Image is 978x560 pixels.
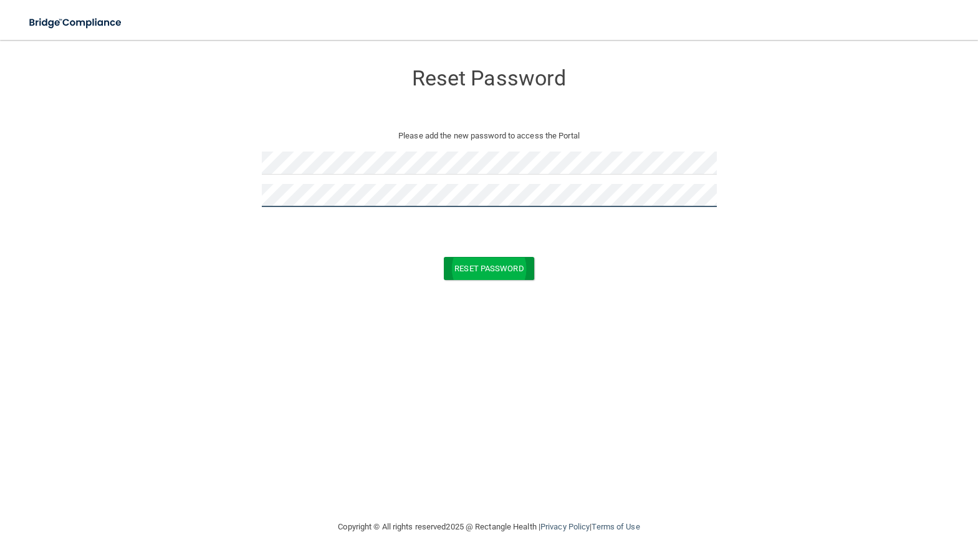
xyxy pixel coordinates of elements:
img: bridge_compliance_login_screen.278c3ca4.svg [19,10,133,36]
a: Terms of Use [592,522,640,531]
div: Copyright © All rights reserved 2025 @ Rectangle Health | | [262,507,717,547]
button: Reset Password [444,257,534,280]
iframe: Drift Widget Chat Controller [762,471,963,521]
h3: Reset Password [262,67,717,90]
p: Please add the new password to access the Portal [271,128,707,143]
a: Privacy Policy [540,522,590,531]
